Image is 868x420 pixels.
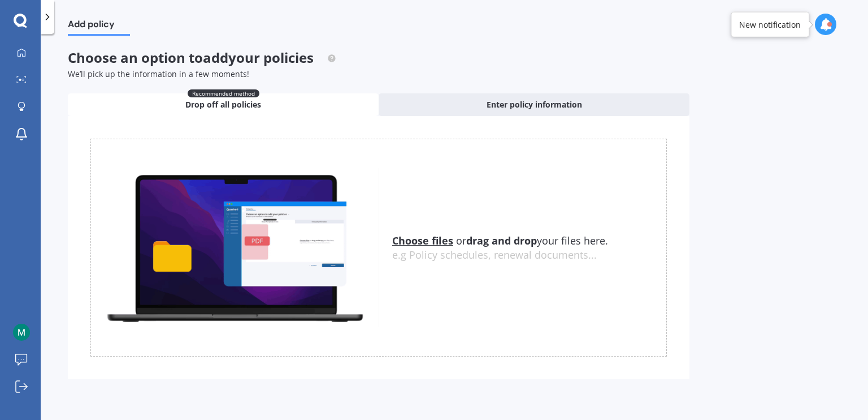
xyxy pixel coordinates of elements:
span: to add your policies [189,48,314,67]
div: New notification [739,19,801,30]
span: Choose an option [68,48,336,67]
span: We’ll pick up the information in a few moments! [68,68,249,79]
span: Enter policy information [487,99,582,110]
div: e.g Policy schedules, renewal documents... [392,249,666,262]
img: ACg8ocL_ILBKxYytfOsSdX51SSh8tDyWpPd8nGcgiMf3va_65RmF3g=s96-c [13,324,30,341]
u: Choose files [392,234,453,247]
b: drag and drop [466,234,537,247]
span: or your files here. [392,234,608,247]
span: Add policy [68,19,130,34]
span: Recommended method [188,89,259,97]
span: Drop off all policies [185,99,261,110]
img: upload.de96410c8ce839c3fdd5.gif [91,168,379,327]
